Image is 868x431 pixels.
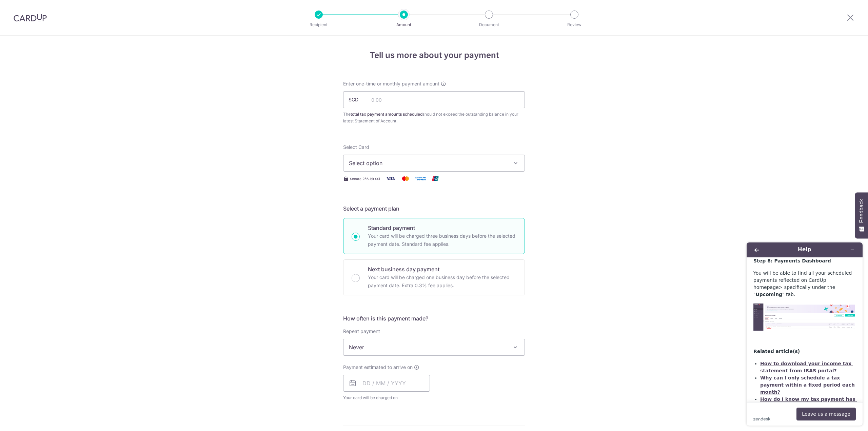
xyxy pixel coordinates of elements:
[379,21,429,28] p: Amount
[368,232,516,248] p: Your card will be charged three business days before the selected payment date. Standard fee appl...
[343,111,525,124] div: The should not exceed the outstanding balance in your latest Statement of Account.
[343,394,430,401] span: Your card will be charged on
[549,21,599,28] p: Review
[741,237,868,431] iframe: Find more information here
[859,199,865,223] span: Feedback
[294,21,344,28] p: Recipient
[343,364,413,371] span: Payment estimated to arrive on
[15,5,29,11] span: Help
[351,112,422,117] b: total tax payment amounts scheduled
[343,144,369,150] span: translation missing: en.payables.payment_networks.credit_card.summary.labels.select_card
[429,174,442,183] img: Union Pay
[414,174,427,183] img: American Express
[399,174,412,183] img: Mastercard
[343,339,525,355] span: Never
[368,273,516,290] p: Your card will be charged one business day before the selected payment date. Extra 0.3% fee applies.
[343,204,525,213] h5: Select a payment plan
[343,314,525,322] h5: How often is this payment made?
[464,21,514,28] p: Document
[855,192,868,238] button: Feedback - Show survey
[368,265,516,273] p: Next business day payment
[349,96,366,103] span: SGD
[343,80,439,87] span: Enter one-time or monthly payment amount
[349,159,507,167] span: Select option
[14,14,47,22] img: CardUp
[343,155,525,172] button: Select option
[343,328,380,335] label: Repeat payment
[343,91,525,108] input: 0.00
[343,375,430,392] input: DD / MM / YYYY
[368,224,516,232] p: Standard payment
[384,174,397,183] img: Visa
[343,49,525,61] h4: Tell us more about your payment
[350,176,381,181] span: Secure 256-bit SSL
